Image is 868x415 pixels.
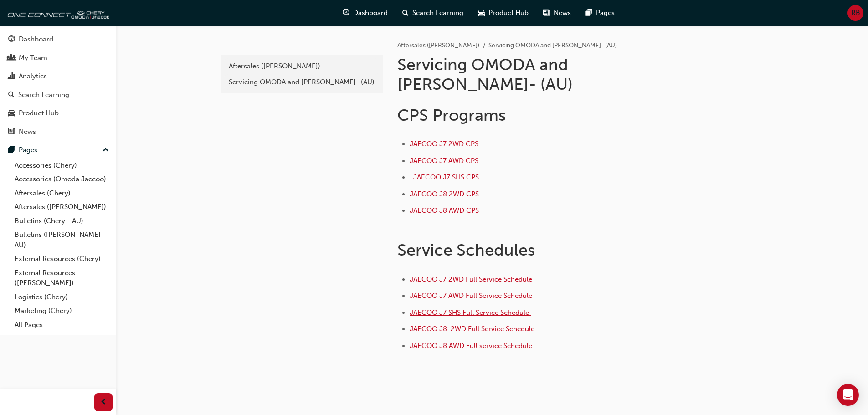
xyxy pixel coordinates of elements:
[8,109,15,118] span: car-icon
[4,31,113,48] a: Dashboard
[554,8,571,18] span: News
[11,304,113,318] a: Marketing (Chery)
[397,41,479,49] a: Aftersales ([PERSON_NAME])
[5,4,109,22] img: oneconnect
[596,8,615,18] span: Pages
[100,397,107,408] span: prev-icon
[412,8,463,18] span: Search Learning
[11,252,113,266] a: External Resources (Chery)
[578,4,622,22] a: pages-iconPages
[353,8,388,18] span: Dashboard
[8,146,15,154] span: pages-icon
[4,50,113,67] a: My Team
[586,7,592,19] span: pages-icon
[18,90,69,100] div: Search Learning
[19,127,36,137] div: News
[410,190,479,198] a: JAECOO J8 2WD CPS
[8,72,15,81] span: chart-icon
[397,240,535,260] span: Service Schedules
[4,142,113,159] button: Pages
[4,105,113,122] a: Product Hub
[397,55,696,94] h1: Servicing OMODA and [PERSON_NAME]- (AU)
[19,53,47,63] div: My Team
[11,290,113,304] a: Logistics (Chery)
[11,186,113,200] a: Aftersales (Chery)
[410,275,532,283] a: JAECOO J7 2WD Full Service Schedule
[224,58,379,74] a: Aftersales ([PERSON_NAME])
[478,7,485,19] span: car-icon
[8,54,15,62] span: people-icon
[11,200,113,214] a: Aftersales ([PERSON_NAME])
[536,4,578,22] a: news-iconNews
[410,292,534,300] a: JAECOO J7 AWD Full Service Schedule
[224,74,379,90] a: Servicing OMODA and [PERSON_NAME]- (AU)
[11,228,113,252] a: Bulletins ([PERSON_NAME] - AU)
[488,41,617,51] li: Servicing OMODA and [PERSON_NAME]- (AU)
[11,172,113,186] a: Accessories (Omoda Jaecoo)
[343,7,349,19] span: guage-icon
[410,206,479,215] a: JAECOO J8 AWD CPS
[410,308,531,317] a: JAECOO J7 SHS Full Service Schedule
[410,342,532,350] a: JAECOO J8 AWD Full service Schedule
[19,108,59,118] div: Product Hub
[11,159,113,173] a: Accessories (Chery)
[229,61,375,72] div: Aftersales ([PERSON_NAME])
[11,318,113,332] a: All Pages
[8,91,15,99] span: search-icon
[413,173,481,181] a: JAECOO J7 SHS CPS
[8,36,15,44] span: guage-icon
[488,8,529,18] span: Product Hub
[4,123,113,140] a: News
[410,140,480,148] a: JAECOO J7 2WD CPS
[543,7,550,19] span: news-icon
[4,87,113,103] a: Search Learning
[8,128,15,136] span: news-icon
[11,214,113,228] a: Bulletins (Chery - AU)
[335,4,395,22] a: guage-iconDashboard
[395,4,471,22] a: search-iconSearch Learning
[4,29,113,142] button: DashboardMy TeamAnalyticsSearch LearningProduct HubNews
[847,5,863,21] button: RB
[410,157,480,165] a: JAECOO J7 AWD CPS
[471,4,536,22] a: car-iconProduct Hub
[19,145,37,155] div: Pages
[229,77,375,87] div: Servicing OMODA and [PERSON_NAME]- (AU)
[19,34,53,45] div: Dashboard
[103,144,109,156] span: up-icon
[851,8,860,18] span: RB
[11,266,113,290] a: External Resources ([PERSON_NAME])
[4,68,113,85] a: Analytics
[402,7,409,19] span: search-icon
[19,71,47,82] div: Analytics
[410,325,534,333] a: JAECOO J8 2WD Full Service Schedule
[837,384,859,406] div: Open Intercom Messenger
[397,105,506,125] span: CPS Programs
